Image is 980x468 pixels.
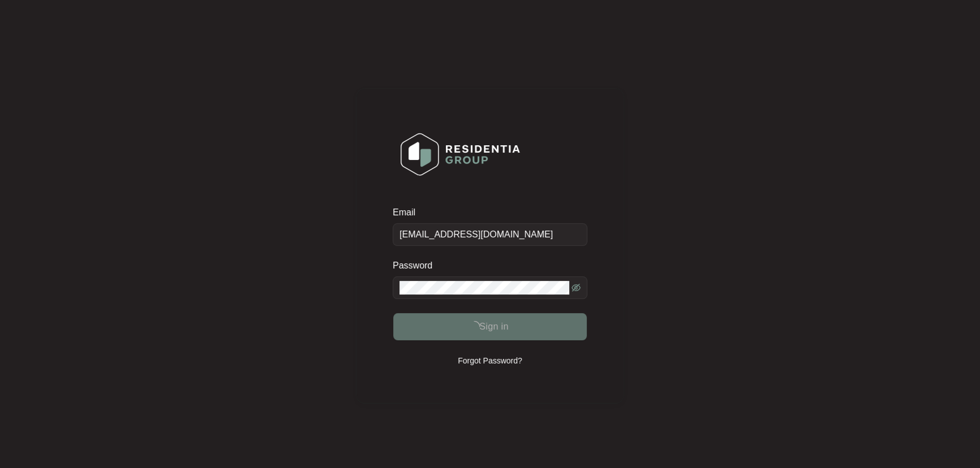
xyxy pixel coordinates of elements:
[458,355,522,366] p: Forgot Password?
[399,281,569,294] input: Password
[393,125,527,183] img: Login Logo
[393,313,587,340] button: Sign in
[467,319,482,334] span: loading
[393,260,441,271] label: Password
[393,207,423,218] label: Email
[393,223,587,246] input: Email
[479,320,509,333] span: Sign in
[571,283,581,292] span: eye-invisible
